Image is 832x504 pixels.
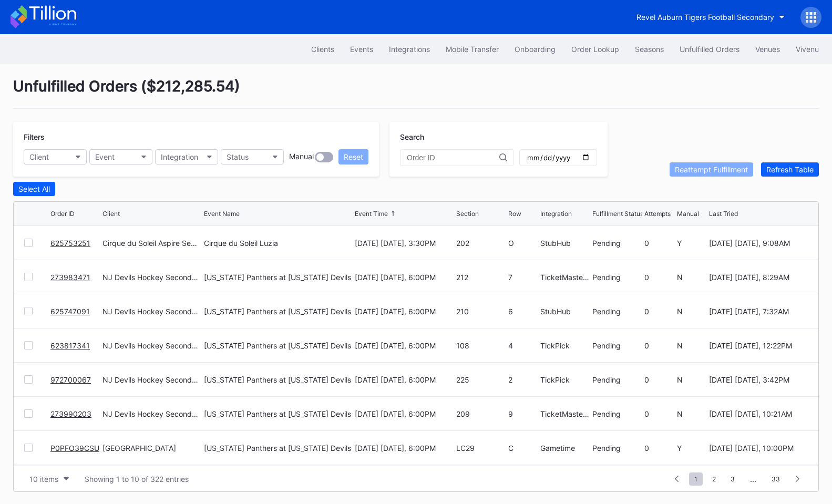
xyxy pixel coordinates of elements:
[592,239,642,248] div: Pending
[350,45,373,54] div: Events
[515,45,556,54] div: Onboarding
[102,375,201,384] div: NJ Devils Hockey Secondary
[50,409,91,418] a: 273990203
[446,45,499,54] div: Mobile Transfer
[689,472,703,486] span: 1
[227,152,249,161] div: Status
[709,273,808,282] div: [DATE] [DATE], 8:29AM
[204,239,278,248] div: Cirque du Soleil Luzia
[102,273,201,282] div: NJ Devils Hockey Secondary
[507,39,563,59] button: Onboarding
[342,39,381,59] button: Events
[50,444,99,452] a: P0PFO39CSU
[796,45,819,54] div: Vivenu
[709,375,808,384] div: [DATE] [DATE], 3:42PM
[355,444,454,452] div: [DATE] [DATE], 6:00PM
[355,409,454,418] div: [DATE] [DATE], 6:00PM
[709,444,808,452] div: [DATE] [DATE], 10:00PM
[508,210,521,218] div: Row
[50,375,91,384] a: 972700067
[644,375,674,384] div: 0
[540,307,590,316] div: StubHub
[289,152,314,162] div: Manual
[766,165,814,174] div: Refresh Table
[204,307,351,316] div: [US_STATE] Panthers at [US_STATE] Devils
[456,307,506,316] div: 210
[400,132,597,141] div: Search
[102,239,201,248] div: Cirque du Soleil Aspire Secondary
[102,444,201,452] div: [GEOGRAPHIC_DATA]
[456,273,506,282] div: 212
[508,273,538,282] div: 7
[89,149,152,164] button: Event
[50,210,75,218] div: Order ID
[629,7,793,27] button: Revel Auburn Tigers Football Secondary
[709,239,808,248] div: [DATE] [DATE], 9:08AM
[670,162,753,177] button: Reattempt Fulfillment
[204,444,351,452] div: [US_STATE] Panthers at [US_STATE] Devils
[161,152,198,161] div: Integration
[592,210,643,218] div: Fulfillment Status
[644,341,674,350] div: 0
[540,273,590,282] div: TicketMasterResale
[508,307,538,316] div: 6
[355,239,454,248] div: [DATE] [DATE], 3:30PM
[644,210,671,218] div: Attempts
[13,77,819,109] div: Unfulfilled Orders ( $212,285.54 )
[29,152,49,161] div: Client
[592,409,642,418] div: Pending
[644,239,674,248] div: 0
[407,153,499,162] input: Order ID
[766,472,785,486] span: 33
[24,149,87,164] button: Client
[540,444,590,452] div: Gametime
[303,39,342,59] button: Clients
[563,39,627,59] button: Order Lookup
[508,341,538,350] div: 4
[50,341,90,350] a: 623817341
[50,273,90,282] a: 273983471
[355,210,388,218] div: Event Time
[677,375,706,384] div: N
[540,239,590,248] div: StubHub
[677,341,706,350] div: N
[644,409,674,418] div: 0
[24,132,368,141] div: Filters
[747,39,788,59] button: Venues
[355,341,454,350] div: [DATE] [DATE], 6:00PM
[635,45,664,54] div: Seasons
[508,239,538,248] div: O
[644,273,674,282] div: 0
[627,39,672,59] button: Seasons
[508,409,538,418] div: 9
[680,45,739,54] div: Unfulfilled Orders
[456,210,479,218] div: Section
[540,409,590,418] div: TicketMasterResale
[788,39,827,59] button: Vivenu
[381,39,438,59] button: Integrations
[456,444,506,452] div: LC29
[456,409,506,418] div: 209
[155,149,218,164] button: Integration
[592,341,642,350] div: Pending
[204,210,240,218] div: Event Name
[742,475,764,484] div: ...
[50,239,90,248] a: 625753251
[102,409,201,418] div: NJ Devils Hockey Secondary
[355,375,454,384] div: [DATE] [DATE], 6:00PM
[675,165,748,174] div: Reattempt Fulfillment
[709,210,738,218] div: Last Tried
[672,39,747,59] button: Unfulfilled Orders
[204,273,351,282] div: [US_STATE] Panthers at [US_STATE] Devils
[13,182,55,196] button: Select All
[540,341,590,350] div: TickPick
[644,444,674,452] div: 0
[456,375,506,384] div: 225
[592,444,642,452] div: Pending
